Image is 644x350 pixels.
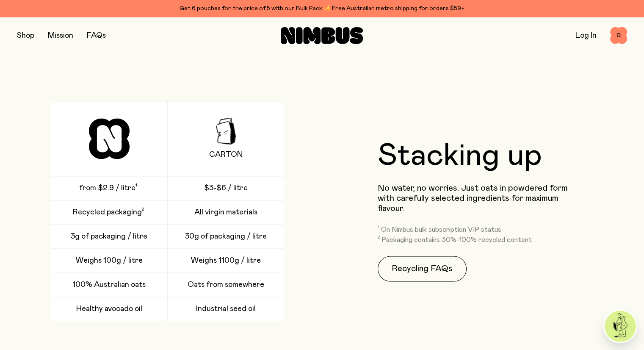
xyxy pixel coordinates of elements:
[72,280,146,290] span: 100% Australian oats
[575,32,597,39] a: Log In
[79,183,135,193] span: from $2.9 / litre
[87,32,106,39] a: FAQs
[378,183,575,214] p: No water, no worries. Just oats in powdered form with carefully selected ingredients for maximum ...
[185,231,267,242] span: 30g of packaging / litre
[76,256,143,266] span: Weighs 100g / litre
[381,236,532,244] p: Packaging contains 30%-100% recycled content
[194,207,257,217] span: All virgin materials
[196,304,256,314] span: Industrial seed oil
[378,256,467,281] a: Recycling FAQs
[76,304,142,314] span: Healthy avocado oil
[610,27,627,44] button: 0
[381,225,501,234] p: On Nimbus bulk subscription VIP status
[71,231,147,242] span: 3g of packaging / litre
[378,141,542,171] h2: Stacking up
[191,256,261,266] span: Weighs 1100g / litre
[605,311,636,342] img: agent
[209,150,243,160] span: CARTON
[48,32,73,39] a: Mission
[17,3,627,14] div: Get 6 pouches for the price of 5 with our Bulk Pack ✨ Free Australian metro shipping for orders $59+
[204,183,248,193] span: $3-$6 / litre
[73,207,142,217] span: Recycled packaging
[188,280,264,290] span: Oats from somewhere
